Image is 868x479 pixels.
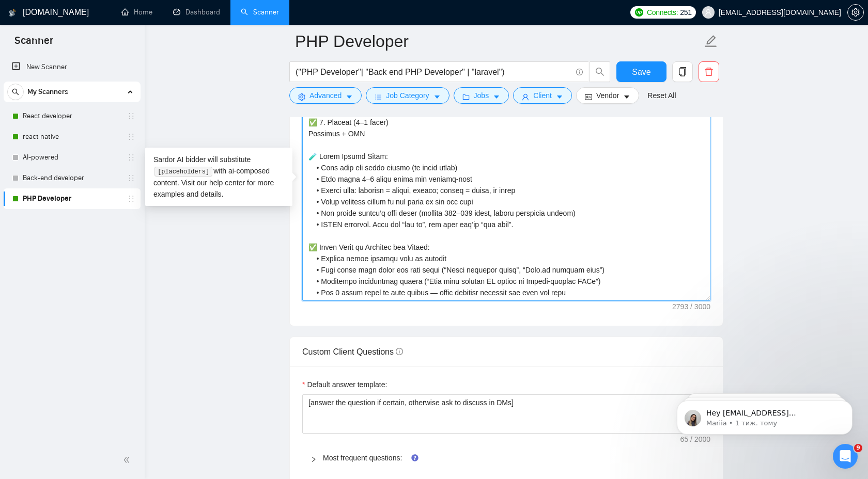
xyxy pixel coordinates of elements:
[632,66,650,78] span: Save
[209,179,245,187] a: help center
[311,456,317,462] span: right
[127,133,135,141] span: holder
[433,93,441,101] span: caret-down
[513,87,572,104] button: userClientcaret-down
[833,444,858,469] iframe: Intercom live chat
[596,90,619,101] span: Vendor
[302,446,710,470] div: Most frequent questions:
[23,106,121,126] a: React developer
[173,8,220,17] a: dashboardDashboard
[45,30,177,171] span: Hey [EMAIL_ADDRESS][DOMAIN_NAME], Looks like your Upwork agency Azon5 ran out of connects. We rec...
[366,87,449,104] button: barsJob Categorycaret-down
[585,93,592,101] span: idcard
[576,87,639,104] button: idcardVendorcaret-down
[647,90,676,101] a: Reset All
[302,379,387,390] label: Default answer template:
[302,394,710,434] textarea: Default answer template:
[848,8,863,17] span: setting
[699,61,719,82] button: delete
[854,444,862,452] span: 9
[647,7,678,18] span: Connects:
[635,8,643,17] img: upwork-logo.png
[45,40,178,49] p: Message from Mariia, sent 1 тиж. тому
[474,90,489,101] span: Jobs
[590,67,610,76] span: search
[556,93,563,101] span: caret-down
[289,87,362,104] button: settingAdvancedcaret-down
[127,112,135,120] span: holder
[533,90,552,101] span: Client
[302,347,403,356] span: Custom Client Questions
[6,33,61,55] span: Scanner
[346,93,353,101] span: caret-down
[23,126,121,147] a: react native
[616,61,667,82] button: Save
[23,188,121,209] a: PHP Developer
[298,93,305,101] span: setting
[590,61,610,82] button: search
[241,8,279,17] a: searchScanner
[27,82,68,102] span: My Scanners
[127,153,135,162] span: holder
[661,379,868,451] iframe: Intercom notifications повідомлення
[121,8,152,17] a: homeHome
[847,4,864,21] button: setting
[704,35,718,48] span: edit
[522,93,529,101] span: user
[623,93,630,101] span: caret-down
[375,93,382,101] span: bars
[23,168,121,188] a: Back-end developer
[154,167,212,177] code: [placeholders]
[323,454,402,462] a: Most frequent questions:
[410,453,420,462] div: Tooltip anchor
[296,66,571,78] input: Search Freelance Jobs...
[4,57,141,77] li: New Scanner
[672,61,693,82] button: copy
[8,88,23,95] span: search
[493,93,500,101] span: caret-down
[127,174,135,182] span: holder
[302,69,710,301] textarea: Cover letter template:
[4,82,141,209] li: My Scanners
[7,84,24,100] button: search
[454,87,509,104] button: folderJobscaret-down
[386,90,429,101] span: Job Category
[847,8,864,17] a: setting
[123,455,133,465] span: double-left
[396,348,403,355] span: info-circle
[673,67,692,76] span: copy
[699,67,719,76] span: delete
[9,5,16,21] img: logo
[680,7,691,18] span: 251
[462,93,470,101] span: folder
[127,195,135,203] span: holder
[309,90,342,101] span: Advanced
[295,28,702,54] input: Scanner name...
[145,148,292,206] div: Sardor AI bidder will substitute with ai-composed content. Visit our for more examples and details.
[23,147,121,168] a: AI-powered
[576,69,583,75] span: info-circle
[12,57,132,77] a: New Scanner
[705,9,712,16] span: user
